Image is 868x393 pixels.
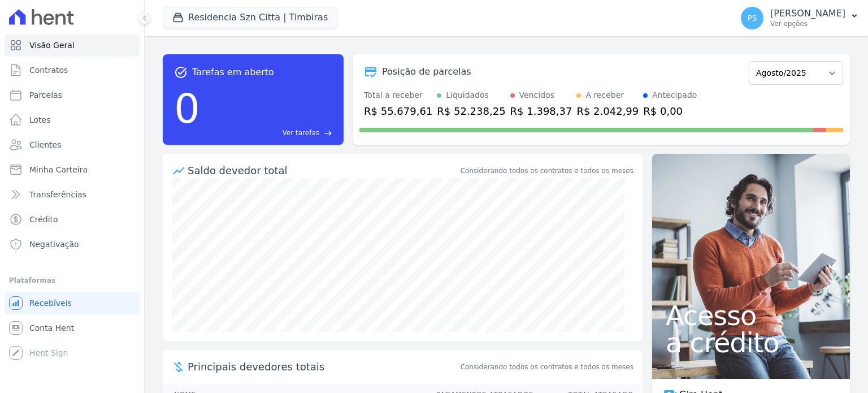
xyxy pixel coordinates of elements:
span: Clientes [29,139,61,150]
span: PS [747,14,757,22]
a: Recebíveis [5,292,140,314]
span: Crédito [29,214,58,225]
p: [PERSON_NAME] [770,8,845,19]
a: Contratos [5,59,140,81]
span: Acesso [666,302,836,329]
div: Vencidos [519,89,554,101]
div: A receber [585,89,624,101]
a: Negativação [5,233,140,256]
span: Considerando todos os contratos e todos os meses [461,362,633,372]
div: Saldo devedor total [188,163,458,178]
div: Plataformas [9,274,135,287]
div: R$ 0,00 [643,103,697,119]
div: Liquidados [446,89,489,101]
a: Lotes [5,109,140,131]
div: R$ 55.679,61 [364,103,432,119]
span: Recebíveis [29,297,72,309]
span: task_alt [174,66,188,79]
span: Lotes [29,114,51,126]
div: R$ 1.398,37 [510,103,572,119]
a: Clientes [5,133,140,156]
a: Ver tarefas east [205,128,332,138]
span: Transferências [29,189,86,200]
span: a crédito [666,329,836,356]
div: Posição de parcelas [382,65,471,79]
span: Conta Hent [29,322,74,334]
a: Parcelas [5,84,140,106]
div: Antecipado [652,89,697,101]
span: Principais devedores totais [188,359,458,374]
button: Residencia Szn Citta | Timbiras [163,7,337,28]
button: PS [PERSON_NAME] Ver opções [732,2,868,34]
span: Tarefas em aberto [192,66,274,79]
div: 0 [174,79,200,138]
a: Crédito [5,208,140,231]
div: R$ 2.042,99 [576,103,639,119]
div: Considerando todos os contratos e todos os meses [461,166,633,176]
a: Conta Hent [5,317,140,339]
span: Ver tarefas [283,128,319,138]
a: Minha Carteira [5,158,140,181]
p: Ver opções [770,19,845,28]
div: R$ 52.238,25 [437,103,505,119]
a: Visão Geral [5,34,140,57]
span: east [324,129,332,137]
span: Negativação [29,239,79,250]
a: Transferências [5,183,140,206]
span: Minha Carteira [29,164,88,175]
span: Parcelas [29,89,62,101]
div: Total a receber [364,89,432,101]
span: Visão Geral [29,40,75,51]
span: Contratos [29,64,68,76]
